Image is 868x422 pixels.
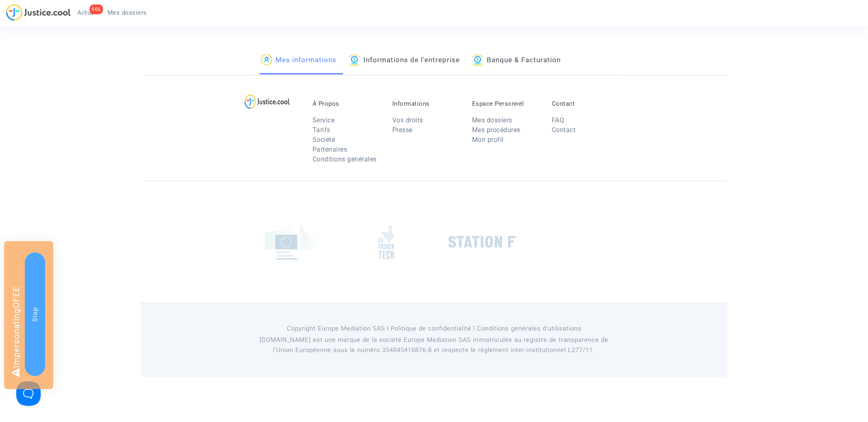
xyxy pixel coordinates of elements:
div: Impersonating [4,241,53,389]
a: Partenaires [313,146,348,153]
span: Actus [77,9,94,16]
a: Contact [552,126,576,134]
div: 906 [90,4,103,14]
a: FAQ [552,116,564,124]
a: 906Actus [71,7,101,19]
img: icon-banque.svg [349,54,360,65]
a: Tarifs [313,126,330,134]
button: Stop [25,252,45,376]
p: Contact [552,100,619,107]
p: Copyright Europe Mediation SAS l Politique de confidentialité l Conditions générales d’utilisa... [249,324,619,334]
span: Mes dossiers [107,9,147,16]
a: Mon profil [472,136,504,144]
img: europe_commision.png [265,224,316,260]
img: stationf.png [448,236,516,248]
a: Mes informations [261,47,337,74]
p: Informations [392,100,460,107]
a: Banque & Facturation [472,47,561,74]
p: [DOMAIN_NAME] est une marque de la société Europe Mediation SAS immatriculée au registre de tr... [249,335,619,355]
img: french_tech.png [378,225,394,259]
p: À Propos [313,100,380,107]
a: Conditions générales [313,155,377,163]
img: icon-banque.svg [472,54,483,65]
a: Société [313,136,335,144]
img: jc-logo.svg [6,4,71,21]
a: Informations de l'entreprise [349,47,460,74]
img: logo-lg.svg [245,94,290,109]
img: icon-passager.svg [261,54,272,65]
p: Espace Personnel [472,100,540,107]
a: Mes dossiers [101,7,153,19]
a: Mes procédures [472,126,520,134]
a: Mes dossiers [472,116,512,124]
a: Service [313,116,335,124]
a: Presse [392,126,413,134]
span: Stop [31,307,39,321]
a: Vos droits [392,116,423,124]
iframe: Help Scout Beacon - Open [16,381,41,406]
